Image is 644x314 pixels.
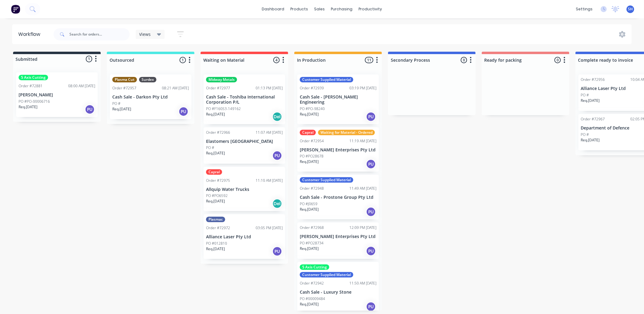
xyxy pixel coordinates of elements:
p: [PERSON_NAME] [19,92,95,98]
div: Plasmac [206,217,225,222]
div: PU [366,246,376,256]
p: Cash Sale - Darkon Pty Ltd [112,95,189,100]
p: Req. [DATE] [206,246,225,252]
div: Order #72942 [300,281,324,286]
div: Midway MetalsOrder #7297701:13 PM [DATE]Cash Sale - Toshiba International Corporation P/LPO #F160... [204,74,285,124]
p: Req. [DATE] [581,137,600,143]
div: Order #72977 [206,85,230,91]
div: 5 Axis Cutting [19,75,48,80]
div: 11:10 AM [DATE] [256,178,283,183]
div: sales [311,5,328,14]
img: Factory [11,5,20,14]
span: Views [139,31,151,37]
div: Midway Metals [206,77,237,82]
p: PO # [581,92,589,98]
div: Order #72954 [300,138,324,144]
div: products [288,5,311,14]
p: Cash Sale - [PERSON_NAME] Engineering [300,95,376,105]
div: PU [366,159,376,169]
p: Elastomers [GEOGRAPHIC_DATA] [206,139,283,144]
p: PO # [112,101,121,106]
div: PU [272,151,282,160]
div: 11:49 AM [DATE] [349,186,376,191]
p: Req. [DATE] [206,150,225,156]
div: Order #72975 [206,178,230,183]
p: Req. [DATE] [206,112,225,117]
p: Req. [DATE] [300,207,319,212]
div: Del [272,112,282,122]
div: Order #72972 [206,225,230,231]
p: Req. [DATE] [300,159,319,164]
input: Search for orders... [69,28,130,40]
div: Customer Supplied MaterialOrder #7294811:49 AM [DATE]Cash Sale - Prostone Group Pty LtdPO #J0659R... [297,175,379,219]
div: Workflow [18,31,43,38]
div: CapralOrder #7297511:10 AM [DATE]Allquip Water TrucksPO #PO6592Req.[DATE]Del [204,167,285,212]
p: [PERSON_NAME] Enterprises Pty Ltd [300,147,376,153]
div: 03:19 PM [DATE] [349,85,376,91]
p: Req. [DATE] [19,104,37,110]
div: productivity [356,5,385,14]
div: Plasma CutSurdexOrder #7295708:21 AM [DATE]Cash Sale - Darkon Pty LtdPO #Req.[DATE]PU [110,74,191,119]
div: Customer Supplied MaterialOrder #7293903:19 PM [DATE]Cash Sale - [PERSON_NAME] EngineeringPO #PO-... [297,74,379,124]
div: Capral [300,130,316,135]
div: Order #72948 [300,186,324,191]
div: Order #7296812:09 PM [DATE][PERSON_NAME] Enterprises Pty LtdPO #PO28734Req.[DATE]PU [297,223,379,259]
div: 03:05 PM [DATE] [256,225,283,231]
div: PU [179,107,188,116]
div: purchasing [328,5,356,14]
p: PO #012810 [206,241,227,246]
p: Req. [DATE] [206,198,225,204]
div: 5 Axis CuttingOrder #7288108:00 AM [DATE][PERSON_NAME]PO #PO-00006716Req.[DATE]PU [16,72,98,117]
p: PO #F160S3-149162 [206,106,241,112]
div: PU [366,112,376,122]
p: Alliance Laser Pty Ltd [206,234,283,240]
p: Req. [DATE] [581,98,600,103]
p: [PERSON_NAME] Enterprises Pty Ltd [300,234,376,239]
div: Waiting for Material - Ordered [318,130,375,135]
p: PO #PO6592 [206,193,228,198]
div: Order #72881 [19,83,43,89]
div: 11:19 AM [DATE] [349,138,376,144]
p: Cash Sale - Toshiba International Corporation P/L [206,95,283,105]
div: Capral [206,169,222,175]
p: PO #00009484 [300,296,325,302]
div: PU [272,247,282,256]
div: PU [85,105,95,114]
p: Cash Sale - Prostone Group Pty Ltd [300,195,376,200]
p: Req. [DATE] [300,112,319,117]
div: Order #72968 [300,225,324,230]
p: PO # [206,145,214,150]
div: Order #7296611:07 AM [DATE]Elastomers [GEOGRAPHIC_DATA]PO #Req.[DATE]PU [204,127,285,164]
div: 11:50 AM [DATE] [349,281,376,286]
p: PO #J0659 [300,201,317,207]
div: Order #72957 [112,85,136,91]
p: Req. [DATE] [300,246,319,251]
p: Req. [DATE] [112,106,131,112]
p: PO #PO-98240 [300,106,325,112]
div: PU [366,302,376,312]
div: 01:13 PM [DATE] [256,85,283,91]
div: Plasma Cut [112,77,137,82]
a: dashboard [259,5,288,14]
div: 11:07 AM [DATE] [256,130,283,135]
p: PO #PO28678 [300,154,324,159]
p: Req. [DATE] [300,302,319,307]
div: 08:00 AM [DATE] [68,83,95,89]
div: Order #72956 [581,77,605,82]
div: Order #72966 [206,130,230,135]
div: 08:21 AM [DATE] [162,85,189,91]
p: PO #PO28734 [300,240,324,246]
div: CapralWaiting for Material - OrderedOrder #7295411:19 AM [DATE][PERSON_NAME] Enterprises Pty LtdP... [297,127,379,172]
div: Customer Supplied Material [300,177,353,183]
div: Surdex [139,77,156,82]
p: PO #PO-00006716 [19,99,50,104]
div: 5 Axis Cutting [300,264,329,270]
div: 12:09 PM [DATE] [349,225,376,230]
p: Allquip Water Trucks [206,187,283,192]
div: Customer Supplied Material [300,272,353,278]
div: Order #72939 [300,85,324,91]
div: Order #72967 [581,116,605,122]
div: PU [366,207,376,217]
p: PO # [581,132,589,137]
p: Cash Sale - Luxury Stone [300,290,376,295]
